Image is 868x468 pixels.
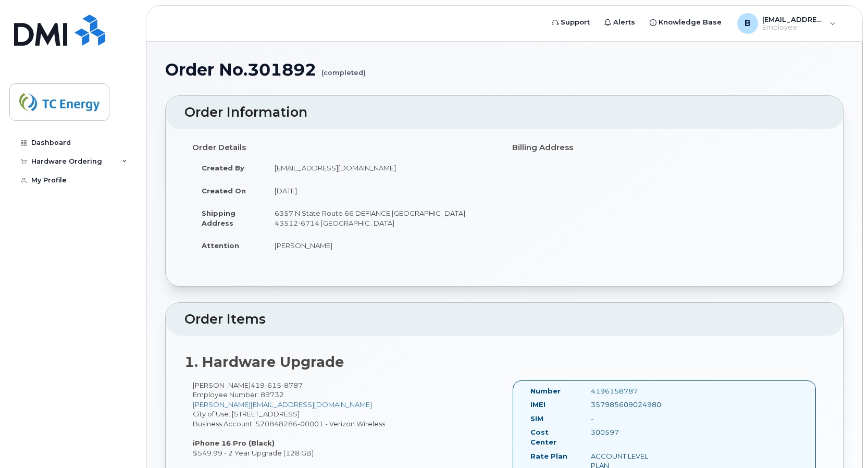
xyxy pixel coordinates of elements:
[512,143,816,152] h4: Billing Address
[202,187,246,195] strong: Created On
[184,105,824,120] h2: Order Information
[265,179,497,202] td: [DATE]
[184,353,344,371] strong: 1. Hardware Upgrade
[530,414,543,424] label: SIM
[251,381,303,389] span: 419
[583,400,668,410] div: 357985609024980
[265,234,497,257] td: [PERSON_NAME]
[281,381,303,389] span: 8787
[583,386,668,396] div: 4196158787
[193,390,284,399] span: Employee Number: 89732
[202,209,235,227] strong: Shipping Address
[193,400,372,409] a: [PERSON_NAME][EMAIL_ADDRESS][DOMAIN_NAME]
[193,439,275,447] strong: iPhone 16 Pro (Black)
[184,312,824,327] h2: Order Items
[530,400,545,410] label: IMEI
[202,241,239,250] strong: Attention
[530,451,567,461] label: Rate Plan
[583,414,668,424] div: -
[583,427,668,437] div: 300597
[265,156,497,179] td: [EMAIL_ADDRESS][DOMAIN_NAME]
[530,386,561,396] label: Number
[192,143,497,152] h4: Order Details
[202,164,244,172] strong: Created By
[265,202,497,234] td: 6357 N State Route 66 DEFIANCE [GEOGRAPHIC_DATA] 43512-6714 [GEOGRAPHIC_DATA]
[321,60,366,77] small: (completed)
[265,381,281,389] span: 615
[165,60,844,79] h1: Order No.301892
[184,380,504,458] div: [PERSON_NAME] City of Use: [STREET_ADDRESS] Business Account: 520848286-00001 - Verizon Wireless ...
[530,427,575,447] label: Cost Center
